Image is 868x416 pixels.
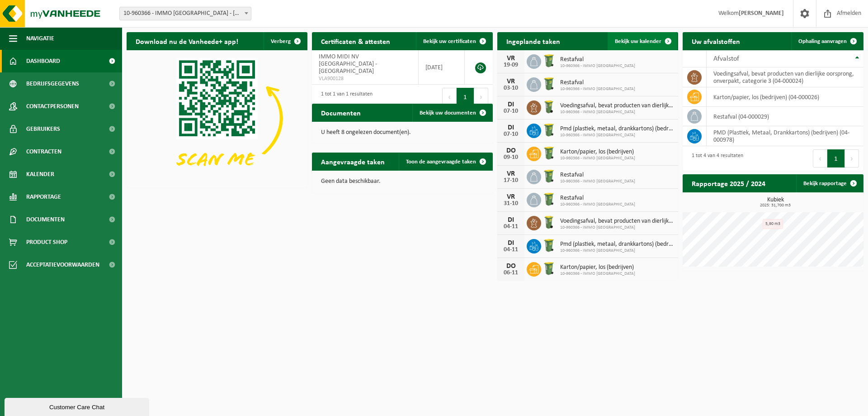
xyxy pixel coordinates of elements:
div: DI [502,216,520,224]
button: Verberg [264,32,307,50]
div: 07-10 [502,131,520,138]
span: VLA900128 [319,75,411,82]
img: WB-0140-HPE-GN-50 [541,215,557,230]
div: 1 tot 1 van 1 resultaten [316,87,373,107]
td: karton/papier, los (bedrijven) (04-000026) [707,87,863,107]
img: WB-0240-HPE-GN-50 [541,238,557,253]
h2: Download nu de Vanheede+ app! [127,32,247,50]
span: 10-960366 - IMMO [GEOGRAPHIC_DATA] [560,110,674,115]
span: Ophaling aanvragen [798,38,847,44]
span: 10-960366 - IMMO [GEOGRAPHIC_DATA] [560,248,674,253]
a: Ophaling aanvragen [791,32,863,50]
h2: Rapportage 2025 / 2024 [683,174,774,192]
span: Documenten [26,208,65,231]
strong: [PERSON_NAME] [739,10,784,17]
span: Bedrijfsgegevens [26,72,79,95]
div: DI [502,101,520,108]
img: WB-0140-HPE-GN-50 [541,99,557,115]
span: 10-960366 - IMMO [GEOGRAPHIC_DATA] [560,63,635,69]
div: DO [502,147,520,154]
img: WB-0240-HPE-GN-50 [541,53,557,68]
button: Next [845,149,859,167]
td: restafval (04-000029) [707,107,863,126]
p: U heeft 8 ongelezen document(en). [321,129,484,136]
span: Restafval [560,172,635,179]
span: Pmd (plastiek, metaal, drankkartons) (bedrijven) [560,125,674,133]
span: Dashboard [26,50,60,72]
span: 10-960366 - IMMO [GEOGRAPHIC_DATA] [560,156,635,161]
span: Contactpersonen [26,95,79,118]
img: WB-0240-HPE-GN-50 [541,168,557,184]
td: [DATE] [419,50,465,85]
img: WB-0240-HPE-GN-50 [541,261,557,276]
span: Contracten [26,140,61,163]
span: 10-960366 - IMMO [GEOGRAPHIC_DATA] [560,202,635,207]
h2: Documenten [312,104,370,121]
span: Toon de aangevraagde taken [406,159,476,165]
span: Karton/papier, los (bedrijven) [560,148,635,156]
span: Bekijk uw kalender [615,38,661,44]
span: 2025: 31,700 m3 [687,203,863,208]
span: Afvalstof [713,55,739,62]
span: 10-960366 - IMMO MIDI NV LEUVEN - LEUVEN [120,7,251,20]
a: Bekijk uw kalender [608,32,677,50]
h2: Ingeplande taken [497,32,569,50]
span: Voedingsafval, bevat producten van dierlijke oorsprong, onverpakt, categorie 3 [560,102,674,110]
a: Toon de aangevraagde taken [399,153,492,171]
h2: Aangevraagde taken [312,153,394,170]
div: 03-10 [502,85,520,91]
span: Restafval [560,79,635,86]
div: VR [502,170,520,177]
span: 10-960366 - IMMO [GEOGRAPHIC_DATA] [560,225,674,230]
button: Previous [813,149,827,167]
div: 09-10 [502,154,520,161]
p: Geen data beschikbaar. [321,178,484,185]
div: 1 tot 4 van 4 resultaten [687,148,743,168]
a: Bekijk rapportage [796,174,863,192]
span: Karton/papier, los (bedrijven) [560,264,635,271]
img: WB-0240-HPE-GN-50 [541,191,557,207]
span: Bekijk uw certificaten [423,38,476,44]
img: WB-0240-HPE-GN-50 [541,122,557,138]
span: Product Shop [26,231,67,253]
div: DI [502,239,520,247]
span: Restafval [560,195,635,202]
span: Gebruikers [26,118,60,140]
h2: Uw afvalstoffen [683,32,749,50]
span: Kalender [26,163,54,186]
div: VR [502,78,520,85]
button: Previous [442,88,457,106]
div: 04-11 [502,247,520,253]
div: VR [502,193,520,201]
span: 10-960366 - IMMO [GEOGRAPHIC_DATA] [560,271,635,277]
img: WB-0240-HPE-GN-50 [541,76,557,91]
div: 19-09 [502,62,520,68]
span: Bekijk uw documenten [420,110,476,116]
span: Pmd (plastiek, metaal, drankkartons) (bedrijven) [560,241,674,248]
h3: Kubiek [687,197,863,208]
span: Voedingsafval, bevat producten van dierlijke oorsprong, onverpakt, categorie 3 [560,218,674,225]
button: 1 [827,149,845,167]
h2: Certificaten & attesten [312,32,399,50]
img: Download de VHEPlus App [127,50,307,186]
div: 17-10 [502,177,520,184]
span: Acceptatievoorwaarden [26,253,99,276]
div: 07-10 [502,108,520,115]
button: 1 [457,88,474,106]
div: 31-10 [502,201,520,207]
span: Navigatie [26,27,54,50]
a: Bekijk uw certificaten [416,32,492,50]
div: DI [502,124,520,131]
span: 10-960366 - IMMO MIDI NV LEUVEN - LEUVEN [119,7,251,20]
span: 10-960366 - IMMO [GEOGRAPHIC_DATA] [560,86,635,92]
span: 10-960366 - IMMO [GEOGRAPHIC_DATA] [560,179,635,184]
span: Verberg [271,38,291,44]
iframe: chat widget [5,396,151,416]
button: Next [474,88,488,106]
span: IMMO MIDI NV [GEOGRAPHIC_DATA] - [GEOGRAPHIC_DATA] [319,53,377,75]
span: Restafval [560,56,635,63]
div: 06-11 [502,270,520,276]
div: 5,90 m3 [763,219,783,229]
td: voedingsafval, bevat producten van dierlijke oorsprong, onverpakt, categorie 3 (04-000024) [707,67,863,87]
